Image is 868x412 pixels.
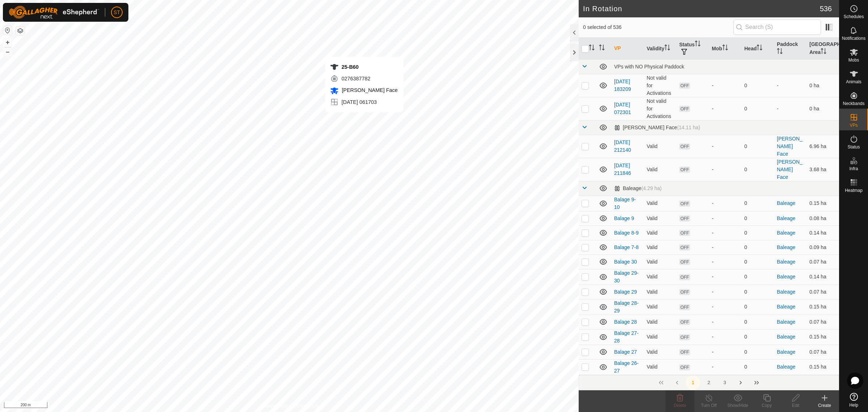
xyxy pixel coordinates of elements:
a: Baleage [777,289,795,295]
div: - [712,258,739,266]
span: OFF [679,349,690,355]
span: Heatmap [845,188,863,193]
td: Valid [644,285,676,299]
td: - [774,74,807,97]
span: VPs [850,123,858,127]
span: OFF [679,167,690,173]
span: 536 [820,3,832,14]
td: Not valid for Activations [644,97,676,120]
td: 0 [741,329,774,345]
a: Help [839,390,868,410]
p-sorticon: Activate to sort [722,46,728,51]
div: - [712,199,739,207]
span: Neckbands [843,101,864,106]
td: Valid [644,196,676,211]
div: - [712,273,739,281]
span: OFF [679,106,690,112]
div: [PERSON_NAME] Face [614,125,700,131]
span: OFF [679,83,690,89]
a: Baleage [777,364,795,370]
span: Help [849,403,858,407]
td: 0 [741,196,774,211]
td: Valid [644,269,676,285]
a: Baleage [777,259,795,265]
td: Valid [644,329,676,345]
a: [DATE] 072301 [614,102,631,115]
a: Privacy Policy [261,403,288,409]
td: Valid [644,359,676,375]
div: - [712,143,739,150]
div: 25-B60 [330,63,397,71]
div: - [712,288,739,296]
a: Balage 9 [614,215,634,221]
a: Balage 26-27 [614,360,639,374]
td: Valid [644,375,676,389]
span: 0 selected of 536 [583,24,733,31]
input: Search (S) [733,20,821,35]
span: OFF [679,319,690,325]
p-sorticon: Activate to sort [664,46,670,51]
span: OFF [679,334,690,340]
span: OFF [679,201,690,207]
p-sorticon: Activate to sort [757,46,762,51]
td: 0 [741,375,774,389]
th: Validity [644,38,676,60]
td: 0.07 ha [807,345,839,359]
span: Animals [846,80,861,84]
a: [PERSON_NAME] Face [777,159,803,180]
span: Status [847,145,860,149]
a: [PERSON_NAME] Face [777,136,803,157]
a: Balage 8-9 [614,230,639,236]
a: Balage 27-28 [614,330,639,344]
a: Baleage [777,244,795,250]
td: 0 [741,74,774,97]
div: - [712,363,739,371]
a: Balage 28 [614,319,637,325]
td: 0 [741,359,774,375]
button: 3 [718,375,732,390]
td: 0 [741,269,774,285]
div: - [712,318,739,326]
td: 0 [741,226,774,240]
td: 6.96 ha [807,135,839,158]
td: 0 [741,285,774,299]
div: Baleage [614,185,661,192]
td: 0.14 ha [807,269,839,285]
span: OFF [679,364,690,370]
p-sorticon: Activate to sort [777,49,783,55]
a: Baleage [777,304,795,310]
a: Balage 29-30 [614,270,639,283]
td: 0 [741,345,774,359]
td: Not valid for Activations [644,74,676,97]
td: 0.15 ha [807,359,839,375]
td: 0 [741,299,774,315]
td: 0.14 ha [807,226,839,240]
td: 0 ha [807,74,839,97]
td: Valid [644,315,676,329]
a: Baleage [777,334,795,340]
div: Show/Hide [723,402,752,409]
a: Baleage [777,319,795,325]
div: - [712,229,739,237]
h2: In Rotation [583,4,820,13]
span: OFF [679,244,690,251]
th: [GEOGRAPHIC_DATA] Area [807,38,839,60]
th: Head [741,38,774,60]
span: Notifications [842,36,865,41]
a: [DATE] 183209 [614,79,631,92]
div: [DATE] 061703 [330,98,397,106]
div: - [712,166,739,173]
span: (14.11 ha) [677,125,700,130]
button: – [3,47,12,56]
span: ST [114,9,120,16]
span: OFF [679,215,690,222]
th: Paddock [774,38,807,60]
span: OFF [679,230,690,236]
td: 0.07 ha [807,315,839,329]
td: 3.68 ha [807,158,839,181]
a: Balage 7-8 [614,244,639,250]
td: 0.09 ha [807,240,839,255]
td: 0.08 ha [807,211,839,226]
span: OFF [679,143,690,150]
div: - [712,105,739,113]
